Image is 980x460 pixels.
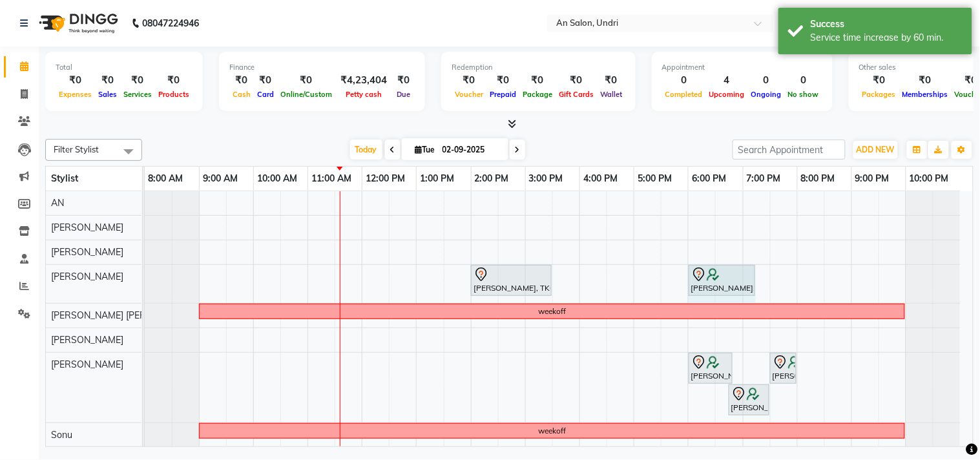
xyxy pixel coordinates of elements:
div: weekoff [538,306,566,317]
span: [PERSON_NAME] [51,246,123,258]
span: Sonu [51,429,72,441]
div: ₹0 [392,73,415,88]
a: 10:00 AM [254,169,300,188]
a: 5:00 PM [634,169,675,188]
div: weekoff [538,425,566,437]
div: ₹0 [56,73,95,88]
a: 4:00 PM [580,169,621,188]
img: logo [33,5,121,41]
span: Products [155,90,193,99]
div: 0 [748,73,785,88]
span: Wallet [597,90,625,99]
span: Stylist [51,172,78,184]
div: ₹0 [899,73,952,88]
span: Filter Stylist [54,144,99,154]
div: ₹0 [486,73,519,88]
div: Success [811,17,963,31]
div: [PERSON_NAME], TK04, 06:45 PM-07:30 PM, Pedipie manicure [730,386,768,413]
span: Services [120,90,155,99]
span: No show [785,90,822,99]
span: Tue [412,145,439,154]
div: [PERSON_NAME], TK03, 06:00 PM-06:45 PM, Cut & Style - [DEMOGRAPHIC_DATA] Haircut (Wash, Cut & Style) [690,267,755,294]
a: 6:00 PM [689,169,729,188]
a: 1:00 PM [417,169,457,188]
div: ₹0 [254,73,277,88]
span: Ongoing [748,90,785,99]
input: 2025-09-02 [439,140,503,160]
span: Sales [95,90,120,99]
div: Total [56,62,193,73]
span: Due [393,90,413,99]
div: [PERSON_NAME], TK04, 07:30 PM-08:00 PM, Waxing - Rica Under Arms Peeloff [771,355,795,382]
div: ₹0 [556,73,597,88]
span: [PERSON_NAME] [51,222,123,233]
button: ADD NEW [853,141,898,159]
span: Completed [662,90,706,99]
div: ₹0 [95,73,120,88]
span: Gift Cards [556,90,597,99]
div: Service time increase by 60 min. [811,31,963,45]
input: Search Appointment [733,140,846,160]
div: [PERSON_NAME], TK01, 02:00 PM-03:30 PM, Cut & Style - Head Massage With Wash [472,267,550,294]
a: 7:00 PM [744,169,784,188]
div: ₹0 [519,73,556,88]
a: 9:00 AM [200,169,241,188]
div: Redemption [452,62,625,73]
span: Today [350,140,382,160]
a: 12:00 PM [362,169,408,188]
a: 3:00 PM [526,169,567,188]
span: Packages [859,90,899,99]
div: [PERSON_NAME], TK04, 06:00 PM-06:50 PM, Pedipie pedicure [690,355,731,382]
a: 2:00 PM [472,169,512,188]
div: 0 [662,73,706,88]
a: 11:00 AM [308,169,355,188]
span: Package [519,90,556,99]
div: 4 [706,73,748,88]
div: ₹4,23,404 [335,73,392,88]
span: [PERSON_NAME] [51,334,123,346]
div: ₹0 [155,73,193,88]
div: ₹0 [120,73,155,88]
div: 0 [785,73,822,88]
div: ₹0 [597,73,625,88]
div: ₹0 [859,73,899,88]
span: Prepaid [486,90,519,99]
span: Expenses [56,90,95,99]
span: Card [254,90,277,99]
span: ADD NEW [857,145,895,154]
a: 10:00 PM [906,169,952,188]
span: Online/Custom [277,90,335,99]
b: 08047224946 [142,5,199,41]
span: Upcoming [706,90,748,99]
span: [PERSON_NAME] [51,271,123,282]
span: Cash [229,90,254,99]
span: [PERSON_NAME] [51,359,123,370]
a: 9:00 PM [852,169,893,188]
span: AN [51,197,64,209]
div: Finance [229,62,415,73]
div: Appointment [662,62,822,73]
span: Voucher [452,90,486,99]
div: ₹0 [452,73,486,88]
div: ₹0 [229,73,254,88]
div: ₹0 [277,73,335,88]
a: 8:00 AM [145,169,186,188]
span: [PERSON_NAME] [PERSON_NAME] [51,309,198,321]
span: Petty cash [342,90,385,99]
span: Memberships [899,90,952,99]
a: 8:00 PM [798,169,839,188]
